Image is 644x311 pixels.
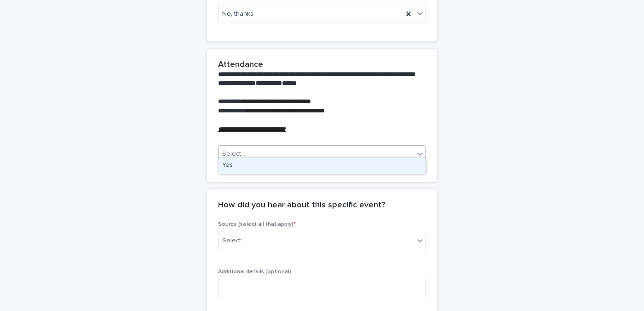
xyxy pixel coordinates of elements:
div: Yes [218,158,425,174]
span: No, thanks [222,9,253,19]
h2: Attendance [218,60,263,70]
h2: How did you hear about this specific event? [218,200,385,211]
span: Additional details (optional) [218,269,291,275]
div: Select... [222,149,245,159]
div: Select... [222,236,245,246]
span: Source (select all that apply) [218,222,296,227]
